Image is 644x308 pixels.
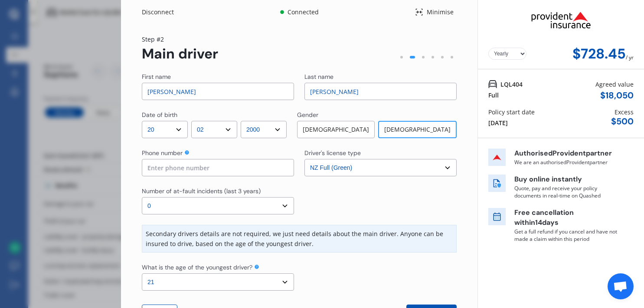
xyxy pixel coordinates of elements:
div: Connected [286,8,320,16]
div: $728.45 [572,46,626,62]
p: Quote, pay and receive your policy documents in real-time on Quashed [514,185,618,199]
div: Step # 2 [142,35,218,44]
div: / yr [626,46,634,62]
div: [DEMOGRAPHIC_DATA] [378,121,457,138]
input: Enter phone number [142,159,294,176]
div: Minimise [423,8,457,16]
p: Buy online instantly [514,175,618,185]
div: Secondary drivers details are not required, we just need details about the main driver. Anyone ca... [142,225,457,253]
img: insurer icon [488,149,506,166]
div: [DEMOGRAPHIC_DATA] [297,121,375,138]
img: Provident.png [517,3,605,36]
img: free cancel icon [488,208,506,225]
span: LQL404 [500,80,523,89]
p: Free cancellation within 14 days [514,208,618,228]
div: First name [142,72,171,81]
p: Get a full refund if you cancel and have not made a claim within this period [514,228,618,243]
div: Main driver [142,46,218,62]
a: Open chat [608,273,634,299]
input: Enter last name [304,83,457,100]
input: Enter first name [142,83,294,100]
p: We are an authorised Provident partner [514,159,618,166]
div: What is the age of the youngest driver? [142,263,252,272]
div: Agreed value [595,80,634,89]
div: Driver's license type [304,149,361,157]
div: Phone number [142,149,183,157]
div: Disconnect [142,8,183,16]
div: [DATE] [488,118,508,127]
div: Full [488,91,499,100]
div: $ 500 [611,117,634,126]
div: Gender [297,110,318,119]
div: Number of at-fault incidents (last 3 years) [142,187,261,195]
div: Date of birth [142,110,177,119]
div: Policy start date [488,107,535,117]
div: Last name [304,72,333,81]
img: buy online icon [488,175,506,192]
p: Authorised Provident partner [514,149,618,159]
div: $ 18,050 [600,91,634,101]
div: Excess [615,107,634,117]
